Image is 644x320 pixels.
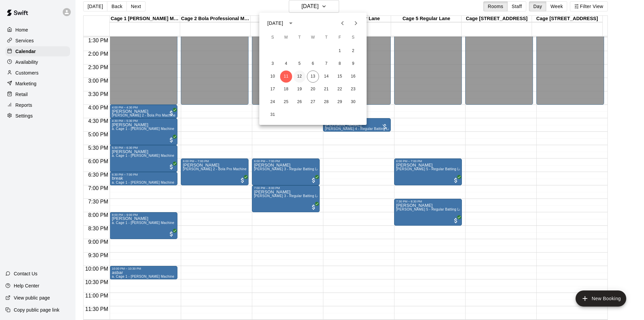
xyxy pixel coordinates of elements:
button: calendar view is open, switch to year view [285,17,297,29]
button: 27 [307,96,319,108]
button: 9 [347,58,359,70]
button: 30 [347,96,359,108]
button: 28 [320,96,332,108]
button: 21 [320,83,332,95]
button: 2 [347,45,359,57]
button: 10 [267,71,279,83]
button: 8 [334,58,346,70]
button: 20 [307,83,319,95]
button: 7 [320,58,332,70]
button: 3 [267,58,279,70]
span: Wednesday [307,31,319,44]
button: 19 [293,83,306,95]
span: Thursday [320,31,332,44]
span: Tuesday [293,31,306,44]
button: 6 [307,58,319,70]
button: 18 [280,83,292,95]
button: 17 [267,83,279,95]
button: 4 [280,58,292,70]
div: [DATE] [267,20,283,27]
button: 11 [280,71,292,83]
button: 5 [293,58,306,70]
button: Previous month [336,16,349,30]
button: 12 [293,71,306,83]
button: 26 [293,96,306,108]
button: 1 [334,45,346,57]
span: Saturday [347,31,359,44]
span: Sunday [267,31,279,44]
button: 31 [267,109,279,121]
span: Monday [280,31,292,44]
span: Friday [334,31,346,44]
button: 16 [347,71,359,83]
button: Next month [349,16,363,30]
button: 29 [334,96,346,108]
button: 22 [334,83,346,95]
button: 23 [347,83,359,95]
button: 14 [320,71,332,83]
button: 24 [267,96,279,108]
button: 25 [280,96,292,108]
button: 13 [307,71,319,83]
button: 15 [334,71,346,83]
